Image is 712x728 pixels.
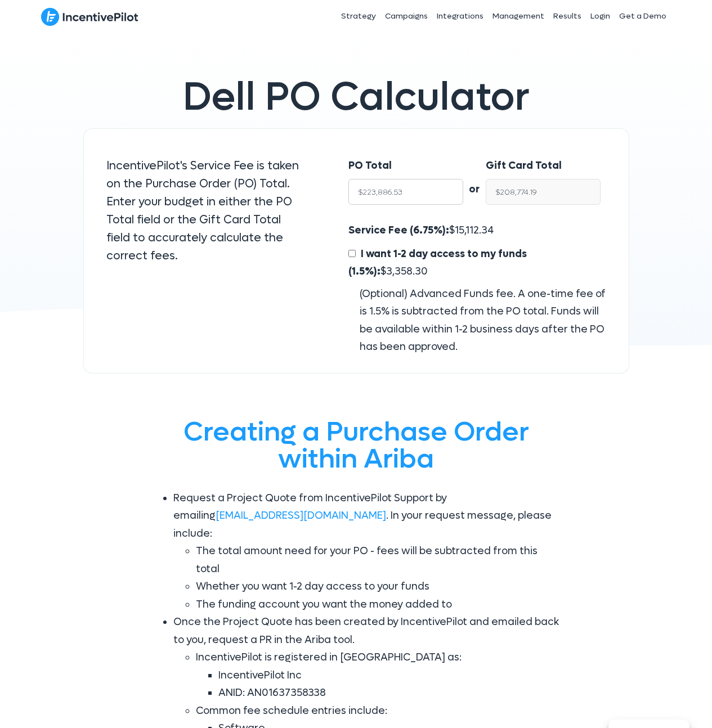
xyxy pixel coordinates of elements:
[196,542,562,578] li: The total amount need for your PO - fees will be subtracted from this total
[348,248,527,278] span: $
[218,667,562,685] li: IncentivePilot Inc
[455,224,494,237] span: 15,112.34
[380,2,432,30] a: Campaigns
[337,2,380,30] a: Strategy
[348,224,449,237] span: Service Fee (6.75%):
[586,2,615,30] a: Login
[183,71,530,123] span: Dell PO Calculator
[348,285,606,356] div: (Optional) Advanced Funds fee. A one-time fee of is 1.5% is subtracted from the PO total. Funds w...
[549,2,586,30] a: Results
[386,265,428,278] span: 3,358.30
[183,414,529,477] span: Creating a Purchase Order within Ariba
[488,2,549,30] a: Management
[196,649,562,702] li: IncentivePilot is registered in [GEOGRAPHIC_DATA] as:
[106,157,304,265] p: IncentivePilot's Service Fee is taken on the Purchase Order (PO) Total. Enter your budget in eith...
[348,157,392,175] label: PO Total
[463,157,486,199] div: or
[348,222,606,356] div: $
[432,2,488,30] a: Integrations
[348,248,527,278] span: I want 1-2 day access to my funds (1.5%):
[486,157,562,175] label: Gift Card Total
[196,578,562,596] li: Whether you want 1-2 day access to your funds
[41,7,138,26] img: IncentivePilot
[218,684,562,702] li: ANID: AN01637358338
[216,509,386,522] a: [EMAIL_ADDRESS][DOMAIN_NAME]
[173,489,562,614] li: Request a Project Quote from IncentivePilot Support by emailing . In your request message, please...
[348,250,356,257] input: I want 1-2 day access to my funds (1.5%):$3,358.30
[259,2,671,30] nav: Header Menu
[196,596,562,614] li: The funding account you want the money added to
[615,2,671,30] a: Get a Demo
